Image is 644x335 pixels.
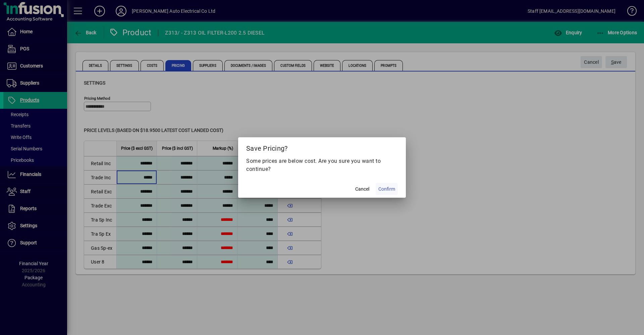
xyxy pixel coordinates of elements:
[246,157,398,173] p: Some prices are below cost. Are you sure you want to continue?
[238,137,406,157] h2: Save Pricing?
[378,186,395,193] span: Confirm
[376,183,398,195] button: Confirm
[355,186,369,193] span: Cancel
[352,183,373,195] button: Cancel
